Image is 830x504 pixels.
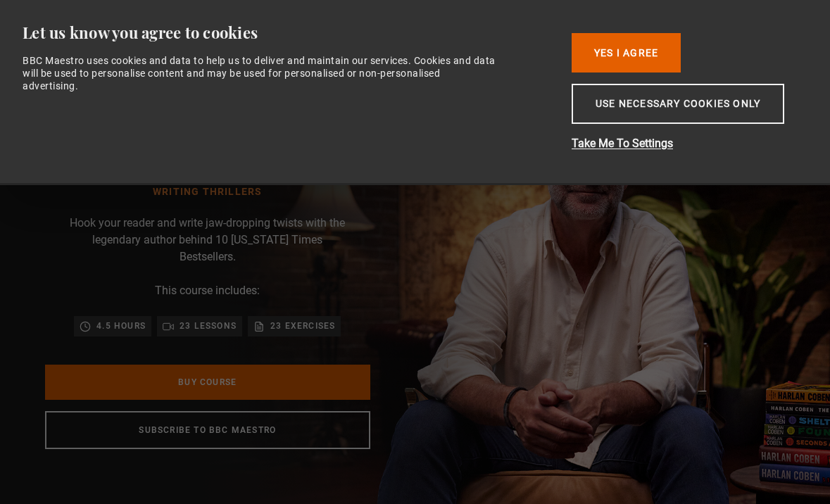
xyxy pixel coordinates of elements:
[45,411,370,449] a: Subscribe to BBC Maestro
[110,187,305,198] h1: Writing Thrillers
[270,319,335,333] p: 23 exercises
[23,23,550,43] div: Let us know you agree to cookies
[572,33,681,73] button: Yes I Agree
[45,365,370,400] a: Buy Course
[572,135,797,152] button: Take Me To Settings
[180,319,237,333] p: 23 lessons
[572,84,784,124] button: Use necessary cookies only
[67,215,348,265] p: Hook your reader and write jaw-dropping twists with the legendary author behind 10 [US_STATE] Tim...
[96,319,146,333] p: 4.5 hours
[23,54,497,93] div: BBC Maestro uses cookies and data to help us to deliver and maintain our services. Cookies and da...
[155,282,260,299] p: This course includes:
